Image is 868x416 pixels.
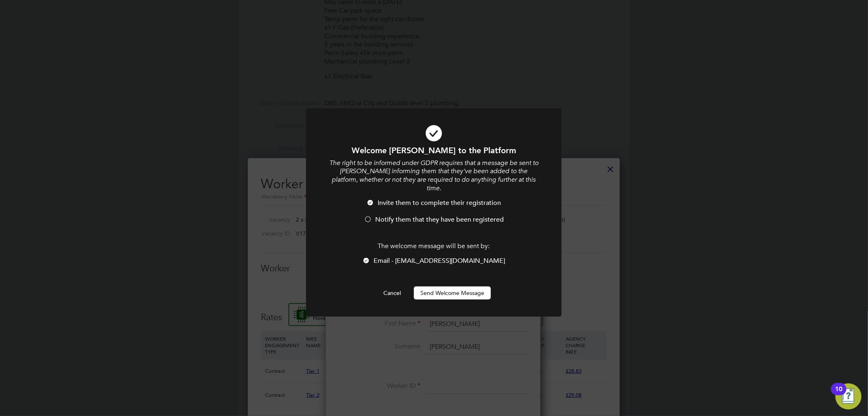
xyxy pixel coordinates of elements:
div: 10 [835,389,842,400]
span: Notify them that they have been registered [375,216,504,224]
span: Invite them to complete their registration [378,199,501,207]
span: Email - [EMAIL_ADDRESS][DOMAIN_NAME] [374,257,505,265]
button: Send Welcome Message [414,286,491,299]
p: The welcome message will be sent by: [328,242,540,251]
h1: Welcome [PERSON_NAME] to the Platform [328,145,540,156]
button: Cancel [377,286,407,299]
i: The right to be informed under GDPR requires that a message be sent to [PERSON_NAME] informing th... [329,159,538,192]
button: Open Resource Center, 10 new notifications [835,383,861,409]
